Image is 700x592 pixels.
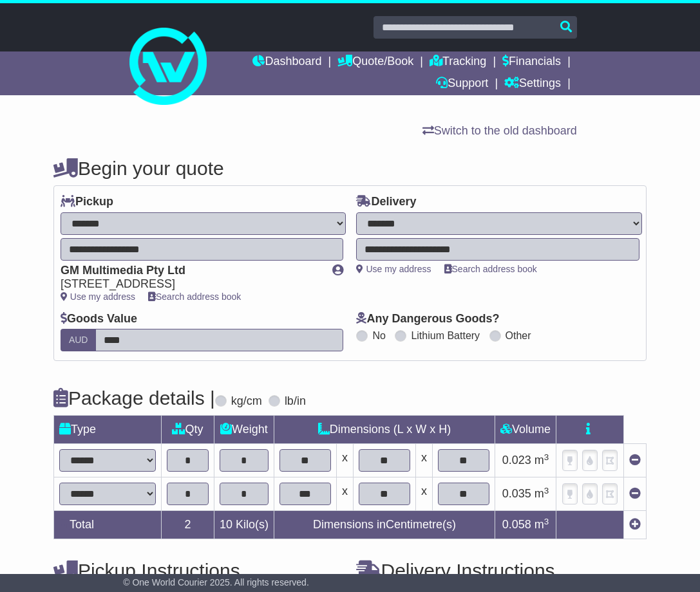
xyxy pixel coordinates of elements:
[61,277,320,291] div: [STREET_ADDRESS]
[61,291,135,302] a: Use my address
[214,511,274,539] td: Kilo(s)
[629,487,641,500] a: Remove this item
[231,394,262,409] label: kg/cm
[220,518,232,531] span: 10
[148,291,241,302] a: Search address book
[411,329,480,342] label: Lithium Battery
[534,454,549,467] span: m
[53,158,647,179] h4: Begin your quote
[356,195,416,209] label: Delivery
[61,312,137,326] label: Goods Value
[534,487,549,500] span: m
[506,329,531,342] label: Other
[161,416,214,444] td: Qty
[214,416,274,444] td: Weight
[504,73,561,95] a: Settings
[502,487,531,500] span: 0.035
[356,312,499,326] label: Any Dangerous Goods?
[544,517,549,526] sup: 3
[422,124,577,137] a: Switch to the old dashboard
[123,577,309,587] span: © One World Courier 2025. All rights reserved.
[161,511,214,539] td: 2
[629,454,641,467] a: Remove this item
[502,454,531,467] span: 0.023
[53,511,161,539] td: Total
[372,329,385,342] label: No
[274,416,495,444] td: Dimensions (L x W x H)
[53,416,161,444] td: Type
[61,264,320,278] div: GM Multimedia Pty Ltd
[629,518,641,531] a: Add new item
[61,195,113,209] label: Pickup
[415,444,432,477] td: x
[336,477,353,511] td: x
[274,511,495,539] td: Dimensions in Centimetre(s)
[337,51,413,73] a: Quote/Book
[53,560,344,581] h4: Pickup Instructions
[502,518,531,531] span: 0.058
[534,518,549,531] span: m
[436,73,488,95] a: Support
[252,51,321,73] a: Dashboard
[430,51,486,73] a: Tracking
[356,560,647,581] h4: Delivery Instructions
[544,486,549,495] sup: 3
[444,264,537,274] a: Search address book
[61,329,97,351] label: AUD
[285,394,306,409] label: lb/in
[415,477,432,511] td: x
[53,387,215,409] h4: Package details |
[495,416,556,444] td: Volume
[502,51,561,73] a: Financials
[544,452,549,462] sup: 3
[356,264,431,274] a: Use my address
[336,444,353,477] td: x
